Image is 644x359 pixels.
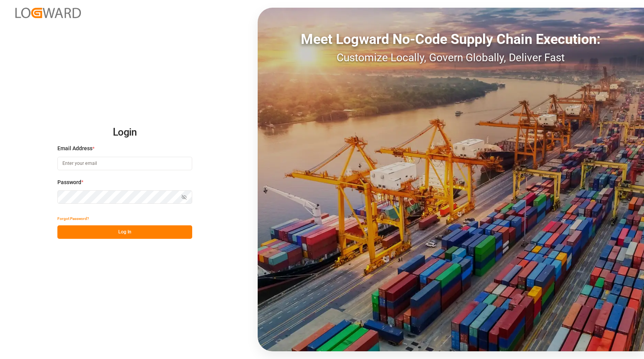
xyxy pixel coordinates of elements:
[15,8,81,18] img: Logward_new_orange.png
[258,50,644,66] div: Customize Locally, Govern Globally, Deliver Fast
[57,157,192,170] input: Enter your email
[57,120,192,145] h2: Login
[57,225,192,239] button: Log In
[57,144,92,153] span: Email Address
[57,212,89,225] button: Forgot Password?
[57,178,81,186] span: Password
[258,29,644,50] div: Meet Logward No-Code Supply Chain Execution:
